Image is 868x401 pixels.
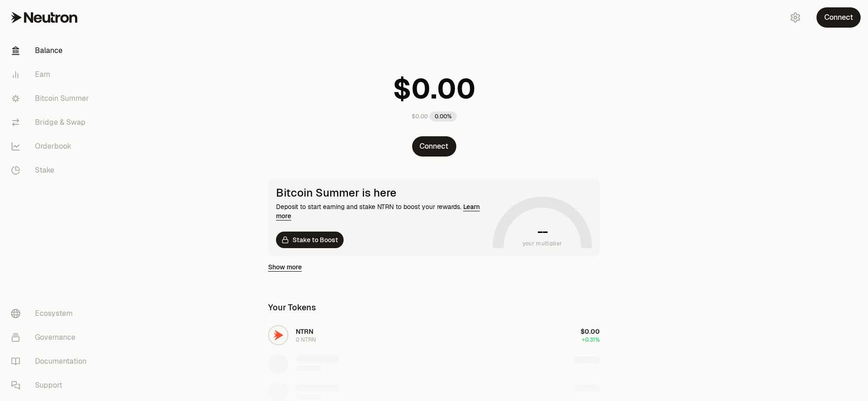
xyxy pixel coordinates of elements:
button: Connect [816,7,861,28]
span: your multiplier [523,239,563,248]
div: 0.00% [430,111,457,122]
button: Connect [412,136,456,157]
a: Bridge & Swap [4,110,99,134]
a: Bitcoin Summer [4,87,99,110]
a: Ecosystem [4,302,99,325]
a: Show more [268,262,302,272]
div: Your Tokens [268,301,316,314]
a: Governance [4,325,99,349]
div: $0.00 [412,113,428,120]
a: Earn [4,63,99,87]
div: Bitcoin Summer is here [276,186,489,199]
a: Support [4,373,99,397]
a: Stake [4,158,99,182]
a: Balance [4,39,99,63]
div: Deposit to start earning and stake NTRN to boost your rewards. [276,202,489,221]
a: Orderbook [4,134,99,158]
a: Documentation [4,349,99,373]
a: Stake to Boost [276,232,344,248]
h1: -- [537,224,548,239]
